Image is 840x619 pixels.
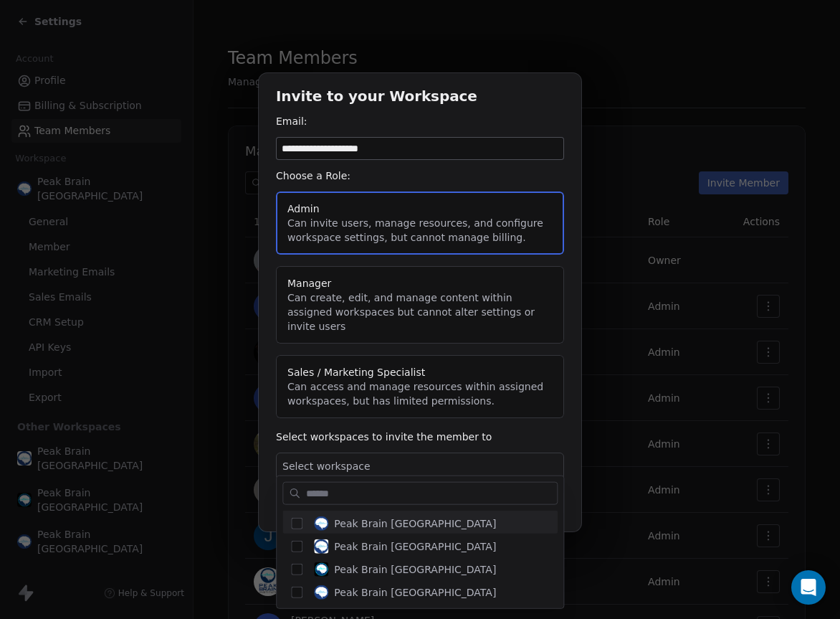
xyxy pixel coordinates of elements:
[314,539,328,554] img: peakbrain_logo.jpg
[334,585,496,600] span: Peak Brain [GEOGRAPHIC_DATA]
[314,516,328,531] img: Peak%20Brain%20Logo.png
[314,562,328,577] img: Peak%20brain.png
[334,516,496,531] span: Peak Brain [GEOGRAPHIC_DATA]
[282,511,558,603] div: Suggestions
[314,585,328,600] img: Peak%20Brain%20Logo.png
[334,562,496,577] span: Peak Brain [GEOGRAPHIC_DATA]
[334,539,496,554] span: Peak Brain [GEOGRAPHIC_DATA]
